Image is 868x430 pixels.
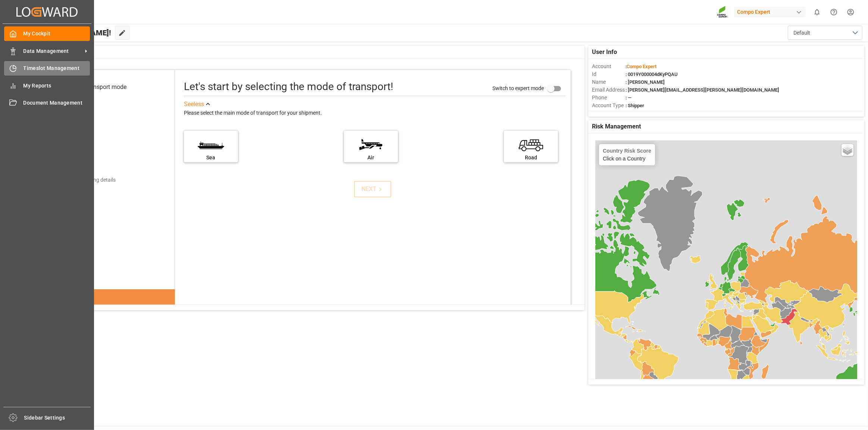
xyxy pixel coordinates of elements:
[842,144,853,156] a: Layers
[603,148,651,162] div: Click on a Country
[348,154,394,162] div: Air
[825,4,842,20] button: Help Center
[592,48,617,57] span: User Info
[626,79,665,85] span: : [PERSON_NAME]
[188,154,234,162] div: Sea
[23,99,90,107] span: Document Management
[793,29,810,37] span: Default
[184,79,393,95] div: Let's start by selecting the mode of transport!
[492,85,544,91] span: Switch to expert mode
[734,5,809,19] button: Compo Expert
[354,181,391,197] button: NEXT
[4,96,90,110] a: Document Management
[592,94,626,102] span: Phone
[717,6,729,19] img: Screenshot%202023-09-29%20at%2010.02.21.png_1712312052.png
[69,83,126,92] div: Select transport mode
[24,414,91,422] span: Sidebar Settings
[734,7,806,17] div: Compo Expert
[592,102,626,109] span: Account Type
[626,64,657,69] span: :
[592,63,626,70] span: Account
[592,78,626,86] span: Name
[4,61,90,76] a: Timeslot Management
[23,30,90,38] span: My Cockpit
[626,87,779,93] span: : [PERSON_NAME][EMAIL_ADDRESS][PERSON_NAME][DOMAIN_NAME]
[23,47,82,55] span: Data Management
[626,71,678,77] span: : 0019Y000004dKyPQAU
[23,64,90,72] span: Timeslot Management
[592,86,626,94] span: Email Address
[361,185,384,194] div: NEXT
[592,122,641,131] span: Risk Management
[626,103,644,108] span: : Shipper
[184,100,204,109] div: See less
[23,82,90,90] span: My Reports
[4,78,90,93] a: My Reports
[627,64,657,69] span: Compo Expert
[508,154,554,162] div: Road
[603,148,651,154] h4: Country Risk Score
[184,109,565,118] div: Please select the main mode of transport for your shipment.
[4,26,90,41] a: My Cockpit
[31,26,111,40] span: Hello [PERSON_NAME]!
[809,4,825,20] button: show 0 new notifications
[592,70,626,78] span: Id
[788,26,862,40] button: open menu
[626,95,632,101] span: : —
